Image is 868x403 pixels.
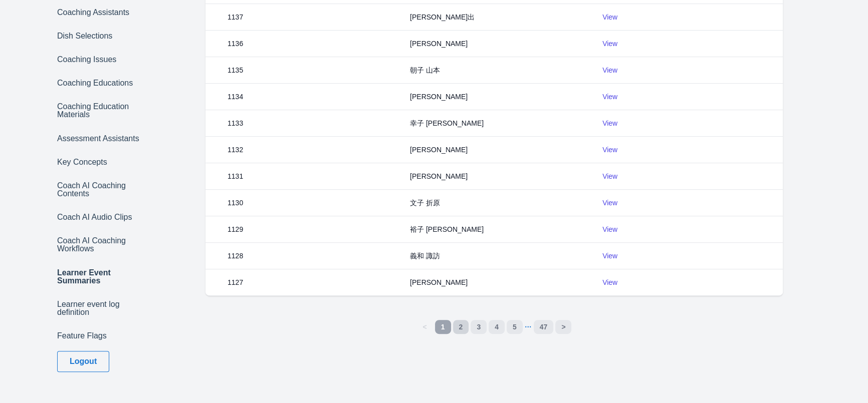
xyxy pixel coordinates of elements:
[52,98,149,124] a: Coaching Education Materials
[57,351,109,372] button: Logout
[602,172,617,180] a: View
[404,39,474,49] div: [PERSON_NAME]
[222,12,249,22] div: 1137
[404,118,490,128] div: 幸子 [PERSON_NAME]
[404,277,474,287] div: [PERSON_NAME]
[417,320,572,334] nav: Pages
[52,327,149,344] a: Feature Flags
[404,171,474,181] div: [PERSON_NAME]
[602,119,617,127] a: View
[525,320,532,334] a: …
[435,320,451,334] a: 1
[222,65,249,75] div: 1135
[471,320,487,334] a: 3
[52,51,149,68] a: Coaching Issues
[52,264,149,289] a: Learner Event Summaries
[602,252,617,260] a: View
[52,295,149,321] a: Learner event log definition
[602,278,617,286] a: View
[453,320,469,334] a: 2
[222,145,249,155] div: 1132
[222,277,249,287] div: 1127
[52,27,149,45] a: Dish Selections
[555,320,571,334] a: Next
[507,320,523,334] a: 5
[52,153,149,171] a: Key Concepts
[222,224,249,234] div: 1129
[602,40,617,48] a: View
[602,93,617,101] a: View
[52,130,149,147] a: Assessment Assistants
[52,232,149,258] a: Coach AI Coaching Workflows
[222,118,249,128] div: 1133
[404,198,446,208] div: 文子 折原
[602,13,617,21] a: View
[52,75,149,92] a: Coaching Educations
[404,224,490,234] div: 裕子 [PERSON_NAME]
[52,4,149,21] a: Coaching Assistants
[222,39,249,49] div: 1136
[404,12,481,22] div: [PERSON_NAME]出
[404,251,446,261] div: 義和 諏訪
[534,320,554,334] a: 47
[602,146,617,154] a: View
[222,251,249,261] div: 1128
[602,66,617,74] a: View
[602,199,617,207] a: View
[52,209,149,226] a: Coach AI Audio Clips
[222,92,249,102] div: 1134
[52,177,149,202] a: Coach AI Coaching Contents
[417,320,433,334] a: Previous
[602,225,617,233] a: View
[222,198,249,208] div: 1130
[404,65,446,75] div: 朝子 山本
[222,171,249,181] div: 1131
[404,145,474,155] div: [PERSON_NAME]
[404,92,474,102] div: [PERSON_NAME]
[489,320,505,334] a: 4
